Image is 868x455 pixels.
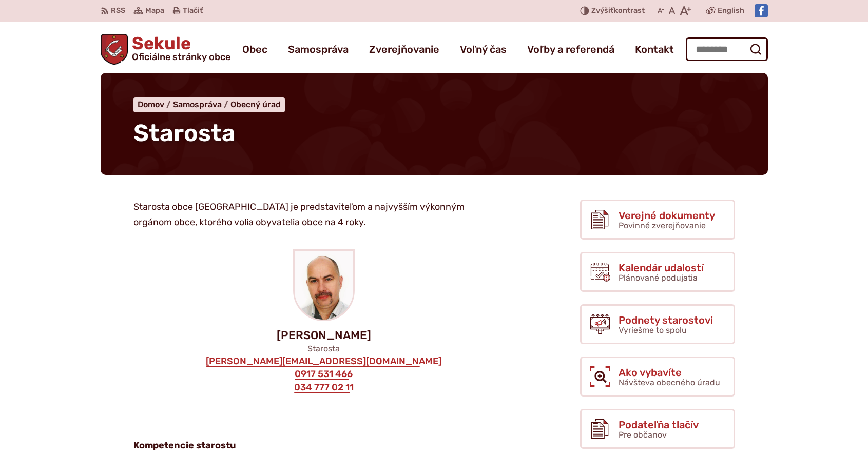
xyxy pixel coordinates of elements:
strong: Kompetencie starostu [133,440,236,451]
img: starosta [295,251,353,320]
a: 0917 531 466 [294,369,354,380]
a: Kontakt [635,35,674,64]
span: Starosta [133,119,236,147]
a: Obec [242,35,267,64]
p: [PERSON_NAME] [117,329,531,342]
span: Zvýšiť [591,6,614,15]
a: Verejné dokumenty Povinné zverejňovanie [580,200,735,240]
a: Obecný úrad [230,100,281,109]
span: Oficiálne stránky obce [132,52,230,62]
span: Sekule [128,35,230,62]
p: Starosta obce [GEOGRAPHIC_DATA] je predstaviteľom a najvyšším výkonným orgánom obce, ktorého voli... [133,200,498,230]
a: Podnety starostovi Vyriešme to spolu [580,304,735,344]
a: Samospráva [288,35,349,64]
span: RSS [111,5,125,17]
span: kontrast [591,7,645,15]
span: Vyriešme to spolu [619,325,687,335]
a: Samospráva [173,100,230,109]
a: English [716,5,746,17]
span: Mapa [145,5,164,17]
p: Starosta [117,344,531,353]
span: Domov [138,100,164,109]
span: Samospráva [173,100,222,109]
span: Kalendár udalostí [619,262,704,273]
a: Domov [138,100,173,109]
span: Povinné zverejňovanie [619,221,706,230]
a: Voľby a referendá [527,35,614,64]
a: Zverejňovanie [369,35,439,64]
span: Pre občanov [619,430,667,440]
span: Tlačiť [183,7,203,15]
img: Prejsť na Facebook stránku [755,4,768,17]
a: Logo Sekule, prejsť na domovskú stránku. [101,34,231,65]
a: Kalendár udalostí Plánované podujatia [580,252,735,292]
span: English [718,5,744,17]
a: 034 777 02 11 [293,382,355,393]
img: Prejsť na domovskú stránku [101,34,128,65]
a: Podateľňa tlačív Pre občanov [580,409,735,449]
span: Podateľňa tlačív [619,419,699,430]
span: Verejné dokumenty [619,210,715,221]
span: Plánované podujatia [619,273,698,283]
a: Voľný čas [460,35,507,64]
span: Podnety starostovi [619,314,713,326]
a: [PERSON_NAME][EMAIL_ADDRESS][DOMAIN_NAME] [205,356,442,367]
span: Ako vybavíte [619,367,720,378]
span: Návšteva obecného úradu [619,378,720,387]
a: Ako vybavíte Návšteva obecného úradu [580,357,735,397]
